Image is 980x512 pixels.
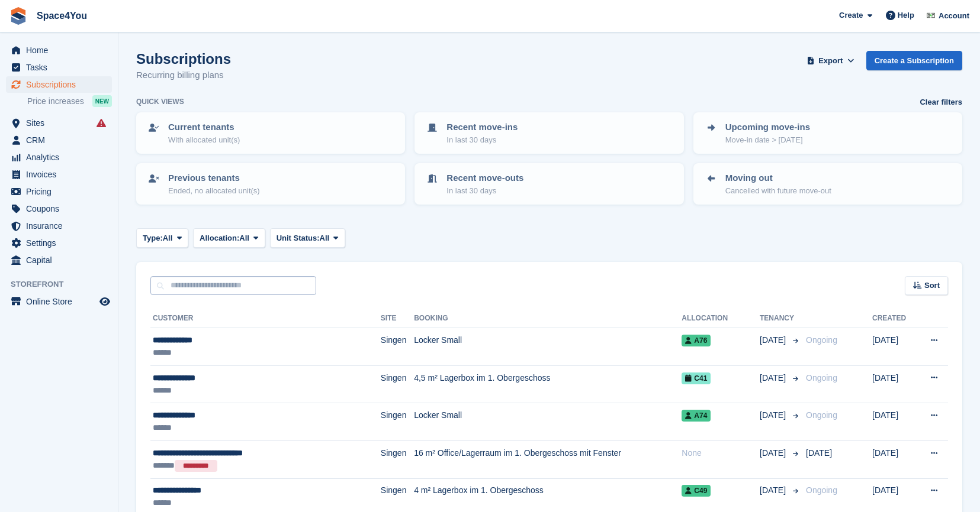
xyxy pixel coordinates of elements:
span: Help [898,9,914,21]
p: With allocated unit(s) [168,134,240,146]
span: C41 [682,372,711,384]
a: Price increases NEW [27,95,112,108]
span: [DATE] [760,447,788,459]
span: Account [939,10,969,22]
span: A76 [682,335,711,346]
span: [DATE] [760,484,788,497]
span: Type: [143,232,163,244]
td: Locker Small [414,328,682,366]
a: Upcoming move-ins Move-in date > [DATE] [695,114,961,153]
span: [DATE] [806,448,832,458]
td: [DATE] [872,365,916,403]
span: C49 [682,485,711,497]
th: Customer [150,309,381,328]
span: Create [839,9,863,21]
td: 4,5 m² Lagerbox im 1. Obergeschoss [414,365,682,403]
span: Invoices [26,166,97,183]
h1: Subscriptions [136,51,231,67]
span: Subscriptions [26,76,97,93]
p: Upcoming move-ins [725,121,810,134]
button: Allocation: All [193,228,265,248]
a: Clear filters [920,96,962,108]
img: Finn-Kristof Kausch [925,9,937,21]
p: Moving out [725,171,831,185]
a: menu [6,252,112,268]
p: In last 30 days [446,134,518,146]
i: Smart entry sync failures have occurred [97,118,106,128]
div: None [682,447,760,459]
span: Online Store [26,293,97,310]
span: Analytics [26,149,97,166]
button: Type: All [136,228,188,248]
td: [DATE] [872,440,916,478]
span: [DATE] [760,372,788,384]
span: Sort [924,280,940,291]
p: Recent move-outs [446,171,523,185]
a: menu [6,183,112,200]
span: [DATE] [760,334,788,346]
span: Pricing [26,183,97,200]
span: Ongoing [806,335,837,345]
p: Recent move-ins [446,121,518,134]
span: Storefront [11,278,118,290]
p: Current tenants [168,121,240,134]
th: Allocation [682,309,760,328]
p: Move-in date > [DATE] [725,134,810,146]
p: Previous tenants [168,171,260,185]
span: Home [26,42,97,59]
a: Previous tenants Ended, no allocated unit(s) [137,164,404,203]
th: Site [381,309,414,328]
span: Ongoing [806,485,837,495]
span: Ongoing [806,373,837,383]
a: menu [6,115,112,131]
span: Allocation: [200,232,239,244]
span: All [239,232,249,244]
th: Tenancy [760,309,801,328]
div: NEW [92,95,112,107]
h6: Quick views [136,96,184,107]
a: menu [6,59,112,76]
span: Tasks [26,59,97,76]
p: Recurring billing plans [136,69,231,82]
td: [DATE] [872,328,916,366]
a: Space4You [32,6,92,25]
span: Ongoing [806,410,837,420]
td: 16 m² Office/Lagerraum im 1. Obergeschoss mit Fenster [414,440,682,478]
span: Settings [26,235,97,251]
p: Cancelled with future move-out [725,185,831,197]
span: Capital [26,252,97,268]
p: In last 30 days [446,185,523,197]
button: Export [805,51,857,70]
span: Sites [26,115,97,131]
a: menu [6,218,112,234]
span: A74 [682,410,711,422]
a: Recent move-outs In last 30 days [416,164,682,203]
span: All [163,232,173,244]
span: [DATE] [760,409,788,422]
th: Booking [414,309,682,328]
span: Export [818,55,843,67]
span: Insurance [26,218,97,234]
img: stora-icon-8386f47178a22dfd0bd8f6a31ec36ba5ce8667c1dd55bd0f319d3a0aa187defe.svg [9,7,27,25]
a: menu [6,200,112,217]
a: menu [6,166,112,183]
a: menu [6,293,112,310]
span: CRM [26,132,97,148]
a: menu [6,149,112,166]
td: Singen [381,440,414,478]
a: Preview store [98,294,112,309]
a: Current tenants With allocated unit(s) [137,114,404,153]
button: Unit Status: All [270,228,345,248]
span: Price increases [27,96,84,107]
span: Unit Status: [277,232,320,244]
a: menu [6,235,112,251]
a: menu [6,76,112,93]
a: menu [6,132,112,148]
a: Recent move-ins In last 30 days [416,114,682,153]
td: [DATE] [872,403,916,441]
p: Ended, no allocated unit(s) [168,185,260,197]
a: menu [6,42,112,59]
td: Singen [381,403,414,441]
td: Singen [381,328,414,366]
a: Moving out Cancelled with future move-out [695,164,961,203]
